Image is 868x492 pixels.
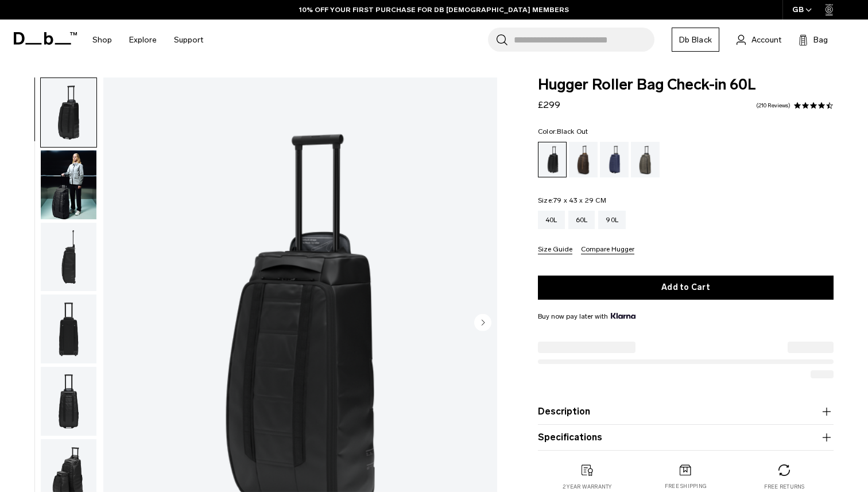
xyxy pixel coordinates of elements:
[84,20,212,60] nav: Main Navigation
[538,311,635,321] span: Buy now pay later with
[538,431,834,444] button: Specifications
[40,366,97,436] button: Hugger Roller Bag Check-in 60L Black Out
[538,142,567,177] a: Black Out
[41,78,96,147] img: Hugger Roller Bag Check-in 60L Black Out
[41,150,96,219] img: Hugger Roller Bag Check-in 60L Black Out
[737,33,781,47] a: Account
[553,196,606,204] span: 79 x 43 x 29 CM
[538,276,834,300] button: Add to Cart
[538,99,560,110] span: £299
[563,483,612,491] p: 2 year warranty
[569,142,598,177] a: Espresso
[557,127,588,135] span: Black Out
[40,150,97,220] button: Hugger Roller Bag Check-in 60L Black Out
[538,405,834,419] button: Description
[665,482,707,490] p: Free shipping
[538,211,565,229] a: 40L
[40,222,97,292] button: Hugger Roller Bag Check-in 60L Black Out
[598,211,626,229] a: 90L
[299,5,569,15] a: 10% OFF YOUR FIRST PURCHASE FOR DB [DEMOGRAPHIC_DATA] MEMBERS
[568,211,595,229] a: 60L
[538,78,834,92] span: Hugger Roller Bag Check-in 60L
[40,78,97,148] button: Hugger Roller Bag Check-in 60L Black Out
[41,223,96,292] img: Hugger Roller Bag Check-in 60L Black Out
[41,367,96,436] img: Hugger Roller Bag Check-in 60L Black Out
[631,142,660,177] a: Forest Green
[581,246,634,254] button: Compare Hugger
[92,20,112,60] a: Shop
[129,20,157,60] a: Explore
[40,294,97,364] button: Hugger Roller Bag Check-in 60L Black Out
[600,142,629,177] a: Blue Hour
[799,33,828,47] button: Bag
[174,20,203,60] a: Support
[474,313,491,333] button: Next slide
[756,103,790,109] a: 210 reviews
[538,197,606,204] legend: Size:
[538,128,588,135] legend: Color:
[611,313,635,319] img: {"height" => 20, "alt" => "Klarna"}
[813,34,828,46] span: Bag
[41,295,96,363] img: Hugger Roller Bag Check-in 60L Black Out
[764,483,805,491] p: Free returns
[672,28,719,52] a: Db Black
[538,246,572,254] button: Size Guide
[751,34,781,46] span: Account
